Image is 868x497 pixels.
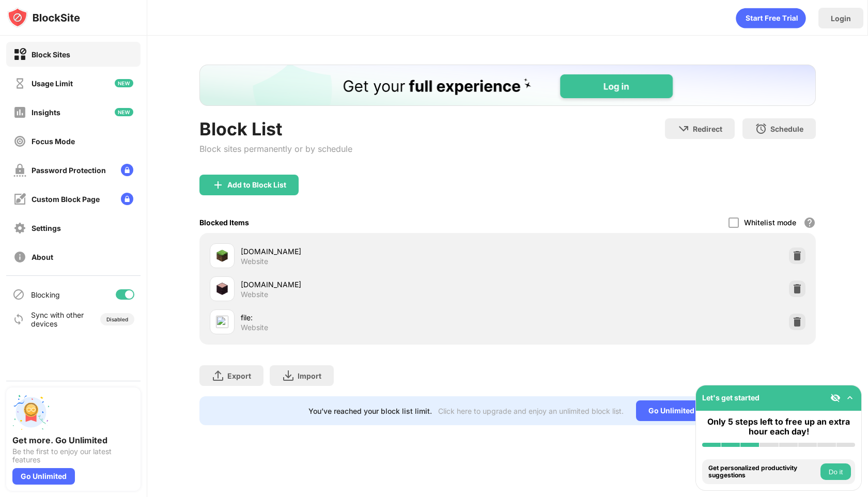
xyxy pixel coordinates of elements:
div: Blocked Items [199,218,249,227]
img: logo-blocksite.svg [7,7,80,28]
img: favicons [216,283,228,295]
div: Get personalized productivity suggestions [708,464,818,479]
div: Custom Block Page [32,195,100,204]
div: Export [227,371,251,380]
button: Do it [820,463,851,480]
div: [DOMAIN_NAME] [241,279,508,290]
img: push-unlimited.svg [12,394,50,431]
div: Click here to upgrade and enjoy an unlimited block list. [438,407,624,415]
img: customize-block-page-off.svg [13,193,26,206]
div: Add to Block List [227,181,286,189]
img: new-icon.svg [115,108,133,116]
div: Settings [32,224,61,232]
img: about-off.svg [13,251,26,263]
div: file: [241,312,508,323]
img: sync-icon.svg [12,313,25,325]
div: Sync with other devices [31,310,84,328]
div: [DOMAIN_NAME] [241,246,508,257]
img: favicons [216,250,228,262]
div: Get more. Go Unlimited [12,435,134,445]
div: Website [241,323,268,332]
div: Block Sites [32,50,70,59]
div: Go Unlimited [12,468,75,485]
div: Website [241,257,268,266]
img: time-usage-off.svg [13,77,26,90]
div: Let's get started [702,393,760,402]
div: Redirect [693,125,722,133]
img: omni-setup-toggle.svg [845,393,855,403]
img: eye-not-visible.svg [830,393,841,403]
img: focus-off.svg [13,135,26,148]
div: Go Unlimited [636,400,707,421]
div: Block List [199,118,352,139]
div: Only 5 steps left to free up an extra hour each day! [702,417,855,437]
img: new-icon.svg [115,79,133,87]
div: Import [298,371,321,380]
iframe: Banner [199,65,816,106]
img: password-protection-off.svg [13,164,26,177]
div: Disabled [106,316,128,322]
div: Focus Mode [32,137,75,146]
div: Insights [32,108,60,117]
div: Login [831,14,851,23]
div: Password Protection [32,166,106,175]
div: Schedule [770,125,803,133]
img: favicons [216,316,228,328]
img: blocking-icon.svg [12,288,25,301]
img: lock-menu.svg [121,193,133,205]
div: Website [241,290,268,299]
div: You’ve reached your block list limit. [308,407,432,415]
div: Blocking [31,290,60,299]
div: Usage Limit [32,79,73,88]
img: settings-off.svg [13,222,26,235]
div: Block sites permanently or by schedule [199,144,352,154]
div: About [32,253,53,261]
div: Be the first to enjoy our latest features [12,447,134,464]
img: block-on.svg [13,48,26,61]
img: lock-menu.svg [121,164,133,176]
div: Whitelist mode [744,218,796,227]
img: insights-off.svg [13,106,26,119]
div: animation [736,8,806,28]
